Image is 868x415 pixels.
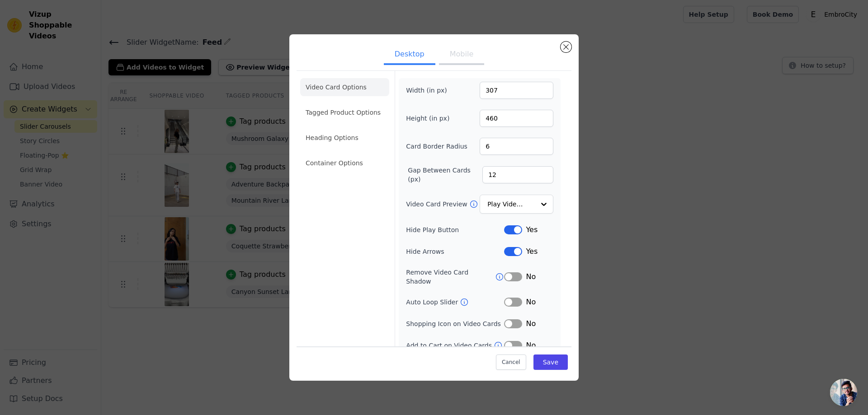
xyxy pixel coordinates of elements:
[526,224,538,235] span: Yes
[406,200,469,209] label: Video Card Preview
[496,354,526,370] button: Cancel
[561,42,571,52] button: Close modal
[406,341,494,350] label: Add to Cart on Video Cards
[408,166,482,184] label: Gap Between Cards (px)
[384,45,435,65] button: Desktop
[406,247,504,256] label: Hide Arrows
[526,297,536,308] span: No
[439,45,484,65] button: Mobile
[406,225,504,234] label: Hide Play Button
[300,103,389,121] li: Tagged Product Options
[406,319,504,328] label: Shopping Icon on Video Cards
[526,340,536,351] span: No
[830,379,857,406] a: Open chat
[300,129,389,147] li: Heading Options
[526,318,536,329] span: No
[526,246,538,257] span: Yes
[406,114,455,123] label: Height (in px)
[406,86,455,95] label: Width (in px)
[526,271,536,282] span: No
[300,154,389,172] li: Container Options
[406,298,460,307] label: Auto Loop Slider
[533,354,568,370] button: Save
[406,142,467,151] label: Card Border Radius
[300,78,389,96] li: Video Card Options
[406,268,495,286] label: Remove Video Card Shadow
